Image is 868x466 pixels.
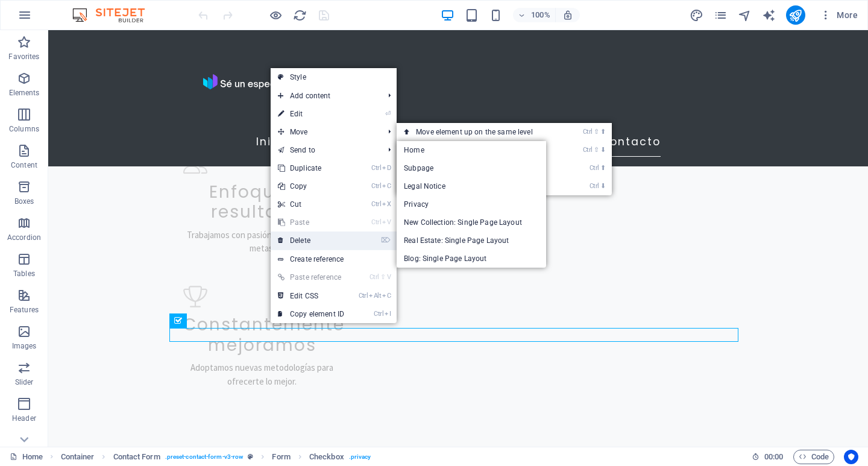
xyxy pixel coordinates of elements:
i: V [387,273,391,281]
i: This element is a customizable preset [248,453,253,460]
a: Legal Notice [397,177,546,195]
button: Code [793,450,834,464]
i: Navigator [738,8,752,22]
span: Code [799,450,829,464]
i: Ctrl [374,310,383,318]
a: CtrlAltCEdit CSS [271,287,351,305]
p: Columns [9,124,39,134]
i: ⇧ [380,273,386,281]
button: navigator [738,8,752,22]
span: : [773,452,775,461]
i: Ctrl [359,292,368,300]
i: Ctrl [583,128,593,136]
i: Ctrl [590,182,599,190]
button: Usercentrics [844,450,858,464]
a: New Collection: Single Page Layout [397,213,546,231]
i: I [385,310,391,318]
i: ⬆ [600,128,606,136]
button: pages [714,8,728,22]
span: . privacy [349,450,371,464]
a: CtrlXCut [271,195,351,213]
span: Click to select. Double-click to edit [309,450,344,464]
p: Boxes [14,197,34,206]
p: Favorites [8,52,39,61]
i: ⬇ [600,146,606,154]
a: Home [397,141,546,159]
i: V [382,218,391,226]
i: ⏎ [385,110,391,118]
i: Ctrl [583,146,593,154]
i: X [382,200,391,208]
button: design [690,8,704,22]
i: Ctrl [371,200,381,208]
p: Tables [13,269,35,279]
a: ⏎Edit [271,105,351,123]
i: C [382,292,391,300]
i: Publish [788,8,802,22]
span: Move [271,123,379,141]
button: publish [786,5,805,25]
a: Real Estate: Single Page Layout [397,231,546,250]
i: Ctrl [371,182,381,190]
a: ⌦Delete [271,231,351,250]
a: Ctrl⇧VPaste reference [271,268,351,286]
i: ⬇ [600,182,606,190]
i: Ctrl [590,164,599,172]
p: Elements [9,88,40,98]
p: Header [12,414,36,423]
p: Slider [15,377,34,387]
span: Add content [271,87,379,105]
button: reload [292,8,307,22]
i: Design (Ctrl+Alt+Y) [690,8,703,22]
p: Features [10,305,39,315]
a: Ctrl⇧⬆Move element up on the same level [397,123,567,141]
a: Privacy [397,195,546,213]
img: Editor Logo [69,8,160,22]
i: C [382,182,391,190]
i: ⌦ [381,236,391,244]
a: Style [271,68,397,86]
p: Accordion [7,233,41,242]
a: Subpage [397,159,546,177]
a: CtrlVPaste [271,213,351,231]
i: Pages (Ctrl+Alt+S) [714,8,728,22]
button: text_generator [762,8,776,22]
span: Click to select. Double-click to edit [61,450,95,464]
a: Click to cancel selection. Double-click to open Pages [10,450,43,464]
i: Ctrl [371,164,381,172]
a: Send to [271,141,379,159]
p: Content [11,160,37,170]
i: Ctrl [370,273,379,281]
a: Create reference [271,250,397,268]
h6: Session time [752,450,784,464]
span: . preset-contact-form-v3-row [165,450,244,464]
nav: breadcrumb [61,450,371,464]
span: More [820,9,858,21]
i: ⇧ [594,146,599,154]
a: CtrlDDuplicate [271,159,351,177]
i: Alt [369,292,381,300]
h6: 100% [531,8,550,22]
i: Reload page [293,8,307,22]
button: 100% [513,8,556,22]
span: Click to select. Double-click to edit [113,450,160,464]
i: D [382,164,391,172]
p: Images [12,341,37,351]
span: 00 00 [764,450,783,464]
span: Click to select. Double-click to edit [272,450,290,464]
a: Blog: Single Page Layout [397,250,546,268]
a: CtrlICopy element ID [271,305,351,323]
i: On resize automatically adjust zoom level to fit chosen device. [562,10,573,20]
button: More [815,5,863,25]
i: AI Writer [762,8,776,22]
button: Click here to leave preview mode and continue editing [268,8,283,22]
i: Ctrl [371,218,381,226]
i: ⬆ [600,164,606,172]
a: CtrlCCopy [271,177,351,195]
i: ⇧ [594,128,599,136]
